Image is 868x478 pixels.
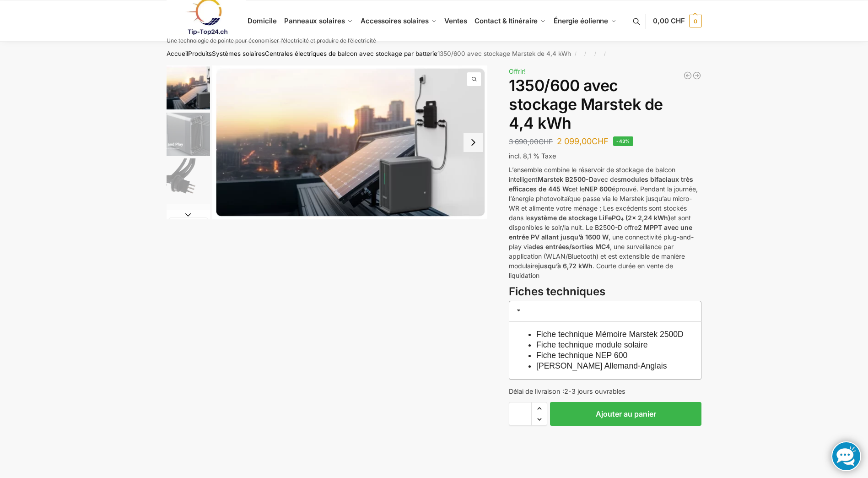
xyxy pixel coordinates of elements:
[600,50,609,58] span: /
[509,387,625,395] span: Délai de livraison :
[613,136,633,146] span: -43%
[167,65,210,110] img: Balkonkraftwerk mit Marstek Speicher
[653,16,685,25] span: 0,00 CHF
[590,50,600,58] span: /
[564,387,625,395] span: 2-3 jours ouvrables
[167,204,210,248] img: ChatGPT Image 29. März 2025, 12_41_06
[585,185,612,193] strong: NEP 600
[509,137,553,146] bdi: 3 690,00 CHF
[509,76,701,132] h1: 1350/600 avec stockage Marstek de 4,4 kWh
[509,67,526,75] span: Offrir!
[536,351,627,360] a: Fiche technique NEP 600
[550,402,701,426] button: Ajouter au panier
[464,133,483,152] button: Diapositive suivante
[167,210,210,219] button: Diapositive suivante
[167,38,376,43] p: Une technologie de pointe pour économiser l’électricité et produire de l’électricité
[538,262,593,270] strong: jusqu’à 6,72 kWh
[509,284,701,300] h3: Fiches techniques
[150,42,718,65] nav: Fil d’Ariane
[361,16,429,25] span: Accessoires solaires
[509,152,556,160] span: incl. 8,1 % Taxe
[509,402,532,426] input: Quantité de produit
[212,65,488,219] li: 1 / 9
[357,0,441,42] a: Accessoires solaires
[554,16,608,25] span: Énergie éolienne
[536,340,648,349] a: Fiche technique module solaire
[557,136,609,146] bdi: 2 099,00 CHF
[507,431,703,457] iframe: Sicherer Rahmen für schnelle Bezahlvorgänge
[689,15,702,27] span: 0
[212,65,488,219] img: Balkonkraftwerk mit Marstek Speicher
[509,175,693,193] strong: modules bifaciaux très efficaces de 445 Wc
[164,157,210,203] li: 3 / 9
[581,50,590,58] span: /
[536,330,684,339] a: Fiche technique Mémoire Marstek 2500D
[509,223,692,241] strong: 2 MPPT avec une entrée PV allant jusqu’à 1600 W
[530,214,670,222] strong: système de stockage LiFePO₄ (2x 2,24 kWh)
[167,50,571,57] font: 1350/600 avec stockage Marstek de 4,4 kWh
[653,7,701,35] a: 0,00 CHF 0
[441,0,471,42] a: Ventes
[536,361,667,370] a: [PERSON_NAME] Allemand-Anglais
[265,50,437,57] a: Centrales électriques de balcon avec stockage par batterie
[212,65,488,219] a: Centrale électrique de balcon avec système de stockage Marstek5 1
[532,243,610,250] strong: des entrées/sorties MC4
[444,16,467,25] span: Ventes
[532,402,547,414] span: Augmenter la quantité
[164,111,210,157] li: 2 / 9
[532,413,547,425] span: Réduire la quantité
[167,113,210,156] img: Marstek Balkonkraftwerk
[164,65,210,111] li: 1 / 9
[550,0,620,42] a: Énergie éolienne
[167,50,188,57] a: Accueil
[167,158,210,202] img: Anschlusskabel-3meter_schweizer-stecker
[538,175,593,183] strong: Marstek B2500-D
[509,165,701,280] p: L’ensemble combine le réservoir de stockage de balcon intelligent avec des et le éprouvé. Pendant...
[164,203,210,249] li: 4 / 9
[474,16,538,25] span: Contact & Itinéraire
[692,71,701,80] a: Panneaux solaires flexibles (2×240 watts et contrôleurs de charge solaire)
[188,50,212,57] a: Produits
[683,71,692,80] a: Centrale électrique enfichable avec stockage de 8 KW et 8 modules solaires de 3600 watts
[212,50,265,57] a: Systèmes solaires
[471,0,550,42] a: Contact & Itinéraire
[571,50,581,58] span: /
